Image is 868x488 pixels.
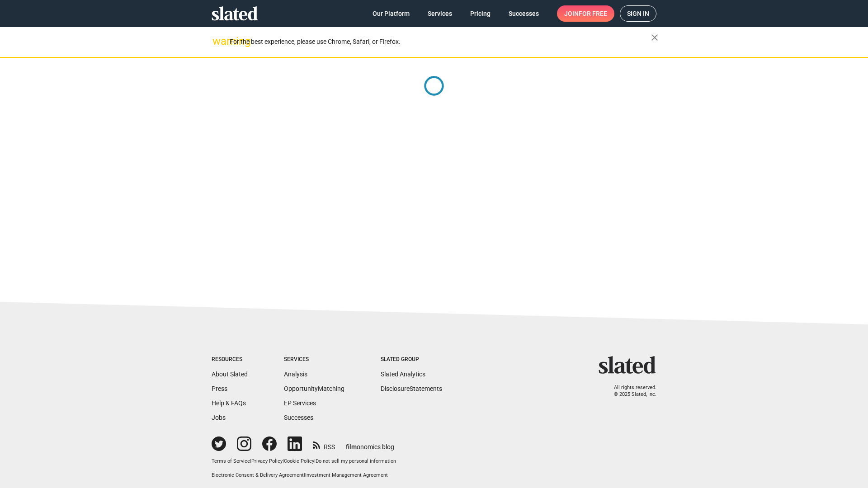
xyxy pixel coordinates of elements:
[212,371,248,378] a: About Slated
[501,5,546,22] a: Successes
[212,458,250,464] a: Terms of Service
[212,385,227,392] a: Press
[564,5,607,22] span: Join
[284,458,314,464] a: Cookie Policy
[604,385,656,398] p: All rights reserved. © 2025 Slated, Inc.
[313,437,335,451] a: RSS
[230,36,651,48] div: For the best experience, please use Chrome, Safari, or Firefox.
[284,371,307,378] a: Analysis
[212,36,223,47] mat-icon: warning
[212,472,304,478] a: Electronic Consent & Delivery Agreement
[250,458,251,464] span: |
[314,458,316,464] span: |
[373,5,410,22] span: Our Platform
[470,5,491,22] span: Pricing
[428,5,452,22] span: Services
[284,385,344,392] a: OpportunityMatching
[346,443,357,450] span: film
[283,458,284,464] span: |
[365,5,417,22] a: Our Platform
[620,5,656,22] a: Sign in
[381,385,442,392] a: DisclosureStatements
[304,472,305,478] span: |
[212,414,226,421] a: Jobs
[212,399,246,407] a: Help & FAQs
[284,356,344,363] div: Services
[305,472,388,478] a: Investment Management Agreement
[557,5,614,22] a: Joinfor free
[346,436,394,451] a: filmonomics blog
[284,414,313,421] a: Successes
[381,356,442,363] div: Slated Group
[509,5,539,22] span: Successes
[579,5,607,22] span: for free
[649,32,660,43] mat-icon: close
[420,5,459,22] a: Services
[463,5,498,22] a: Pricing
[251,458,283,464] a: Privacy Policy
[212,356,248,363] div: Resources
[284,399,316,407] a: EP Services
[627,6,649,21] span: Sign in
[316,458,396,465] button: Do not sell my personal information
[381,371,425,378] a: Slated Analytics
